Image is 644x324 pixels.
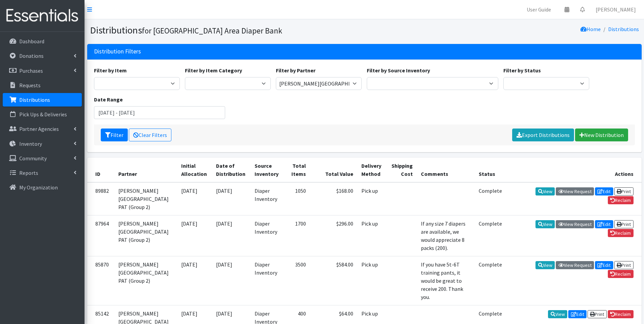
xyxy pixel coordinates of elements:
[535,261,555,269] a: View
[310,215,357,256] td: $296.00
[19,82,41,89] p: Requests
[387,158,417,182] th: Shipping Cost
[87,158,114,182] th: ID
[417,215,475,256] td: If any size 7 diapers are available, we would appreciate 8 packs (200).
[19,155,47,162] p: Community
[608,229,634,237] a: Reclaim
[3,78,82,92] a: Requests
[19,67,43,74] p: Purchases
[568,310,587,318] a: Edit
[177,182,212,215] td: [DATE]
[608,26,639,32] a: Distributions
[3,93,82,107] a: Distributions
[185,66,242,74] label: Filter by Item Category
[535,220,555,228] a: View
[595,220,613,228] a: Edit
[357,215,387,256] td: Pick up
[19,140,42,147] p: Inventory
[614,187,634,195] a: Print
[129,129,171,141] a: Clear Filters
[556,187,594,195] a: View Request
[367,66,430,74] label: Filter by Source Inventory
[588,310,607,318] a: Print
[142,26,282,36] small: for [GEOGRAPHIC_DATA] Area Diaper Bank
[114,158,177,182] th: Partner
[284,215,310,256] td: 1700
[94,106,225,119] input: January 1, 2011 - December 31, 2011
[114,256,177,305] td: [PERSON_NAME][GEOGRAPHIC_DATA] PAT (Group 2)
[3,4,82,27] img: HumanEssentials
[417,158,475,182] th: Comments
[3,34,82,48] a: Dashboard
[357,158,387,182] th: Delivery Method
[212,256,251,305] td: [DATE]
[19,111,67,118] p: Pick Ups & Deliveries
[475,215,506,256] td: Complete
[3,181,82,194] a: My Organization
[94,66,127,74] label: Filter by Item
[177,158,212,182] th: Initial Allocation
[580,26,601,32] a: Home
[535,187,555,195] a: View
[251,215,284,256] td: Diaper Inventory
[94,95,123,103] label: Date Range
[212,215,251,256] td: [DATE]
[417,256,475,305] td: If you have 5t-6T training pants, it would be great to receive 200. Thank you.
[357,256,387,305] td: Pick up
[506,158,642,182] th: Actions
[475,256,506,305] td: Complete
[3,49,82,63] a: Donations
[556,261,594,269] a: View Request
[19,169,38,176] p: Reports
[3,108,82,121] a: Pick Ups & Deliveries
[608,196,634,204] a: Reclaim
[310,256,357,305] td: $584.00
[614,261,634,269] a: Print
[177,256,212,305] td: [DATE]
[614,220,634,228] a: Print
[357,182,387,215] td: Pick up
[251,182,284,215] td: Diaper Inventory
[310,158,357,182] th: Total Value
[503,66,541,74] label: Filter by Status
[608,270,634,278] a: Reclaim
[251,256,284,305] td: Diaper Inventory
[87,256,114,305] td: 85870
[177,215,212,256] td: [DATE]
[114,215,177,256] td: [PERSON_NAME][GEOGRAPHIC_DATA] PAT (Group 2)
[475,158,506,182] th: Status
[284,158,310,182] th: Total Items
[276,66,315,74] label: Filter by Partner
[3,152,82,165] a: Community
[19,52,44,59] p: Donations
[595,261,613,269] a: Edit
[87,215,114,256] td: 87964
[575,129,628,141] a: New Distribution
[3,122,82,136] a: Partner Agencies
[101,129,128,141] button: Filter
[548,310,567,318] a: View
[475,182,506,215] td: Complete
[284,256,310,305] td: 3500
[90,24,362,36] h1: Distributions
[3,137,82,151] a: Inventory
[114,182,177,215] td: [PERSON_NAME][GEOGRAPHIC_DATA] PAT (Group 2)
[595,187,613,195] a: Edit
[608,310,634,318] a: Reclaim
[19,38,44,45] p: Dashboard
[251,158,284,182] th: Source Inventory
[284,182,310,215] td: 1050
[521,3,556,16] a: User Guide
[3,166,82,180] a: Reports
[212,158,251,182] th: Date of Distribution
[556,220,594,228] a: View Request
[590,3,641,16] a: [PERSON_NAME]
[310,182,357,215] td: $168.00
[87,182,114,215] td: 89882
[3,64,82,77] a: Purchases
[512,129,574,141] a: Export Distributions
[19,125,59,132] p: Partner Agencies
[19,96,50,103] p: Distributions
[212,182,251,215] td: [DATE]
[19,184,58,191] p: My Organization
